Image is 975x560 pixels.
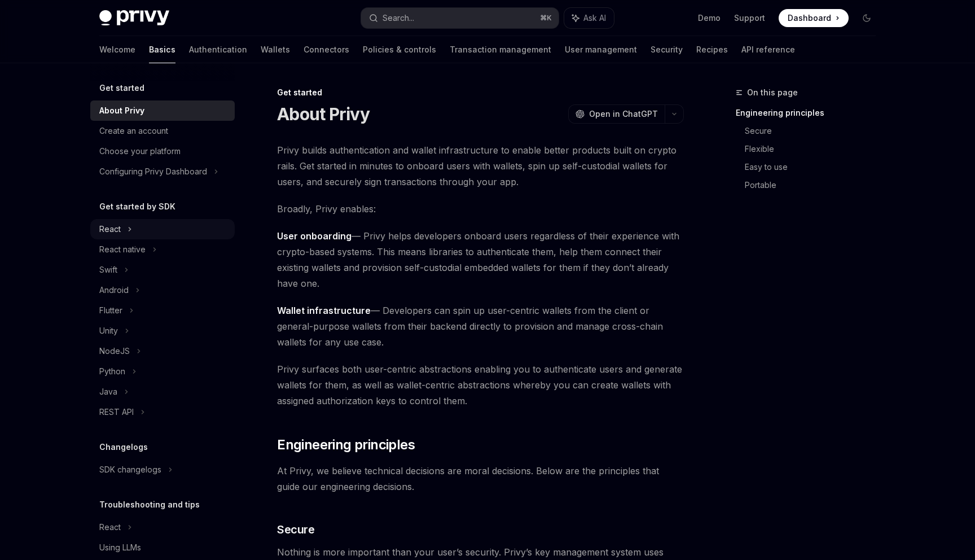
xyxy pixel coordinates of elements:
a: Flexible [745,140,885,158]
span: Ask AI [583,12,606,24]
img: dark logo [99,10,169,26]
span: Broadly, Privy enables: [277,201,684,217]
span: Privy surfaces both user-centric abstractions enabling you to authenticate users and generate wal... [277,361,684,409]
a: Recipes [696,36,728,63]
button: Open in ChatGPT [568,104,665,124]
h1: About Privy [277,104,370,124]
div: Android [99,283,129,297]
div: Swift [99,263,117,277]
div: Python [99,365,125,378]
div: SDK changelogs [99,463,161,476]
div: Configuring Privy Dashboard [99,165,207,178]
div: Java [99,385,117,399]
div: React [99,222,121,236]
button: Ask AI [564,8,614,28]
span: — Privy helps developers onboard users regardless of their experience with crypto-based systems. ... [277,228,684,291]
a: Create an account [90,121,235,141]
a: Security [651,36,683,63]
a: Demo [698,12,721,24]
a: Choose your platform [90,141,235,161]
a: About Privy [90,100,235,121]
a: API reference [741,36,795,63]
div: Flutter [99,304,122,317]
a: Basics [149,36,175,63]
div: Get started [277,87,684,98]
a: Easy to use [745,158,885,176]
a: Welcome [99,36,135,63]
div: React native [99,243,146,256]
a: Engineering principles [736,104,885,122]
a: Policies & controls [363,36,436,63]
button: Toggle dark mode [858,9,876,27]
div: REST API [99,405,134,419]
span: Open in ChatGPT [589,108,658,120]
div: About Privy [99,104,144,117]
a: Dashboard [779,9,849,27]
a: Support [734,12,765,24]
a: Authentication [189,36,247,63]
a: Connectors [304,36,349,63]
span: ⌘ K [540,14,552,23]
div: Create an account [99,124,168,138]
button: Search...⌘K [361,8,559,28]
a: Secure [745,122,885,140]
span: — Developers can spin up user-centric wallets from the client or general-purpose wallets from the... [277,303,684,350]
div: React [99,520,121,534]
div: NodeJS [99,344,130,358]
div: Search... [383,11,414,25]
a: User management [565,36,637,63]
a: Wallets [261,36,290,63]
strong: Wallet infrastructure [277,305,371,316]
span: Secure [277,522,314,537]
span: At Privy, we believe technical decisions are moral decisions. Below are the principles that guide... [277,463,684,495]
span: Engineering principles [277,436,415,454]
div: Choose your platform [99,145,181,158]
span: On this page [747,86,798,99]
strong: User onboarding [277,230,352,242]
h5: Troubleshooting and tips [99,498,200,511]
h5: Changelogs [99,440,148,454]
a: Portable [745,176,885,194]
span: Privy builds authentication and wallet infrastructure to enable better products built on crypto r... [277,142,684,190]
h5: Get started by SDK [99,200,175,213]
a: Transaction management [450,36,551,63]
div: Unity [99,324,118,338]
a: Using LLMs [90,537,235,558]
div: Using LLMs [99,541,141,554]
h5: Get started [99,81,144,95]
span: Dashboard [788,12,831,24]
